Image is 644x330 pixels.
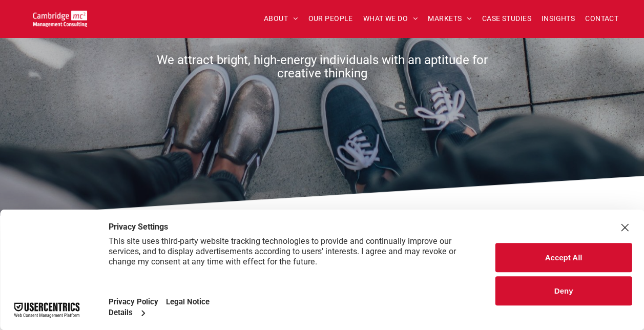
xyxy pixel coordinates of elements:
a: Your Business Transformed | Cambridge Management Consulting [33,12,87,23]
a: OUR PEOPLE [303,11,358,27]
a: ABOUT [259,11,303,27]
a: CONTACT [580,11,624,27]
a: INSIGHTS [536,11,580,27]
a: CASE STUDIES [477,11,536,27]
img: Go to Homepage [33,10,87,27]
a: WHAT WE DO [358,11,423,27]
span: We attract bright, high-energy individuals with an aptitude for creative thinking [157,53,488,80]
a: MARKETS [423,11,476,27]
